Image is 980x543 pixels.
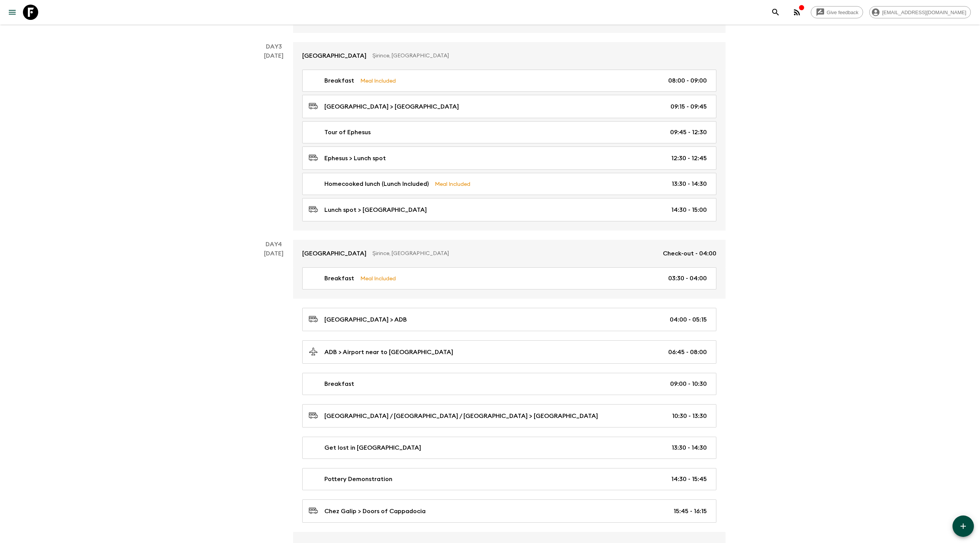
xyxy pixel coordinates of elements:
span: [EMAIL_ADDRESS][DOMAIN_NAME] [878,10,970,15]
button: menu [5,5,20,20]
p: Check-out - 04:00 [663,249,716,258]
p: Breakfast [324,76,354,85]
p: Homecooked lunch (Lunch Included) [324,179,429,189]
a: [GEOGRAPHIC_DATA]Şirince, [GEOGRAPHIC_DATA]Check-out - 04:00 [293,240,726,267]
p: 13:30 - 14:30 [672,179,707,189]
a: Pottery Demonstration14:30 - 15:45 [302,468,716,490]
a: BreakfastMeal Included08:00 - 09:00 [302,70,716,92]
p: Meal Included [435,180,470,188]
a: Tour of Ephesus09:45 - 12:30 [302,121,716,143]
p: Ephesus > Lunch spot [324,154,386,163]
a: Get lost in [GEOGRAPHIC_DATA]13:30 - 14:30 [302,437,716,459]
a: [GEOGRAPHIC_DATA] > ADB04:00 - 05:15 [302,308,716,331]
a: ADB > Airport near to [GEOGRAPHIC_DATA]06:45 - 08:00 [302,340,716,364]
p: Breakfast [324,274,354,283]
p: [GEOGRAPHIC_DATA] > ADB [324,315,407,324]
p: 03:30 - 04:00 [668,274,707,283]
p: 13:30 - 14:30 [672,443,707,452]
p: Tour of Ephesus [324,128,371,137]
p: Şirince, [GEOGRAPHIC_DATA] [373,52,710,60]
a: [GEOGRAPHIC_DATA]Şirince, [GEOGRAPHIC_DATA] [293,42,726,70]
p: Day 4 [255,240,293,249]
p: 14:30 - 15:45 [671,475,707,484]
p: Şirince, [GEOGRAPHIC_DATA] [373,250,657,257]
p: Breakfast [324,379,354,389]
p: [GEOGRAPHIC_DATA] [302,249,366,258]
a: Chez Galip > Doors of Cappadocia15:45 - 16:15 [302,499,716,523]
p: 06:45 - 08:00 [668,348,707,357]
p: 09:45 - 12:30 [670,128,707,137]
a: Give feedback [811,6,863,18]
p: Day 3 [255,42,293,51]
button: search adventures [768,5,783,20]
div: [DATE] [264,51,283,231]
a: Breakfast09:00 - 10:30 [302,373,716,395]
p: 10:30 - 13:30 [672,411,707,421]
p: Lunch spot > [GEOGRAPHIC_DATA] [324,205,427,215]
p: 14:30 - 15:00 [671,205,707,215]
a: Ephesus > Lunch spot12:30 - 12:45 [302,146,716,170]
p: Meal Included [360,76,396,85]
p: [GEOGRAPHIC_DATA] / [GEOGRAPHIC_DATA] / [GEOGRAPHIC_DATA] > [GEOGRAPHIC_DATA] [324,411,598,421]
div: [EMAIL_ADDRESS][DOMAIN_NAME] [869,6,971,18]
p: Get lost in [GEOGRAPHIC_DATA] [324,443,421,452]
p: 12:30 - 12:45 [671,154,707,163]
a: [GEOGRAPHIC_DATA] / [GEOGRAPHIC_DATA] / [GEOGRAPHIC_DATA] > [GEOGRAPHIC_DATA]10:30 - 13:30 [302,404,716,428]
p: 09:00 - 10:30 [670,379,707,389]
p: [GEOGRAPHIC_DATA] > [GEOGRAPHIC_DATA] [324,102,459,111]
a: BreakfastMeal Included03:30 - 04:00 [302,267,716,289]
p: Pottery Demonstration [324,475,392,484]
a: Lunch spot > [GEOGRAPHIC_DATA]14:30 - 15:00 [302,198,716,221]
a: [GEOGRAPHIC_DATA] > [GEOGRAPHIC_DATA]09:15 - 09:45 [302,95,716,118]
p: Chez Galip > Doors of Cappadocia [324,507,426,516]
p: 04:00 - 05:15 [670,315,707,324]
p: 15:45 - 16:15 [674,507,707,516]
p: 08:00 - 09:00 [668,76,707,85]
a: Homecooked lunch (Lunch Included)Meal Included13:30 - 14:30 [302,173,716,195]
p: [GEOGRAPHIC_DATA] [302,51,366,60]
p: Meal Included [360,274,396,283]
p: 09:15 - 09:45 [671,102,707,111]
p: ADB > Airport near to [GEOGRAPHIC_DATA] [324,348,453,357]
span: Give feedback [823,10,863,15]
